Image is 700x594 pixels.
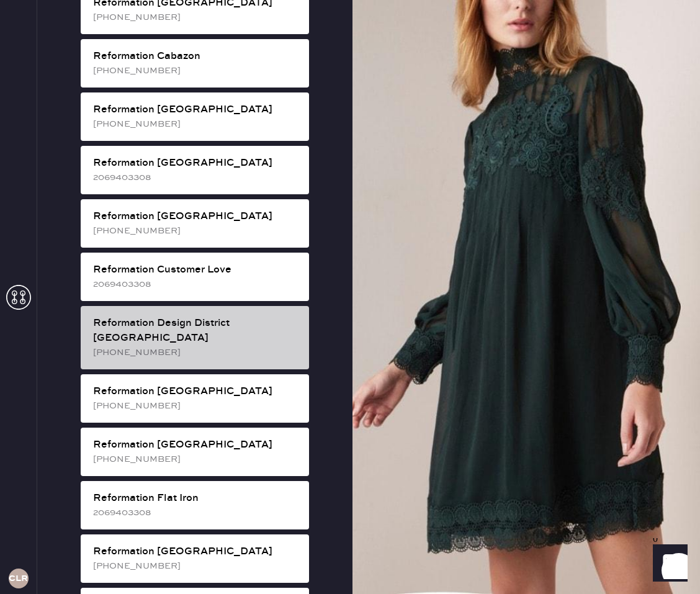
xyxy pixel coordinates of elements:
div: Reformation [GEOGRAPHIC_DATA] [93,438,299,452]
div: Reformation [GEOGRAPHIC_DATA] [93,209,299,224]
div: Reformation [GEOGRAPHIC_DATA] [93,384,299,399]
div: Customer information [40,124,658,138]
div: [PHONE_NUMBER] [93,224,299,238]
td: 1016849 [40,218,96,234]
div: Reformation Flat Iron [93,491,299,506]
iframe: Front Chat [641,538,694,592]
div: Reformation Cabazon [93,49,299,64]
div: [PHONE_NUMBER] [93,452,299,466]
div: [PHONE_NUMBER] [93,117,299,131]
th: ID [40,202,96,218]
div: Reformation [GEOGRAPHIC_DATA] [93,156,299,171]
div: Reformation [GEOGRAPHIC_DATA] [93,102,299,117]
div: Order # 83577 [40,90,658,105]
td: Basic Sleeveless Dress - Reformation - [PERSON_NAME] Silk Dress Navy - Size: XS [96,218,627,234]
h3: CLR [9,574,28,583]
div: [PHONE_NUMBER] [93,346,299,359]
div: [PHONE_NUMBER] [93,64,299,78]
div: Reformation Design District [GEOGRAPHIC_DATA] [93,316,299,346]
td: 1 [627,218,658,234]
div: Packing list [40,75,658,90]
div: Reformation [GEOGRAPHIC_DATA] [93,544,299,559]
div: # 89162 Deepika Misra [EMAIL_ADDRESS][DOMAIN_NAME] [40,138,658,183]
div: 2069403308 [93,171,299,184]
div: [PHONE_NUMBER] [93,399,299,413]
div: [PHONE_NUMBER] [93,11,299,24]
th: QTY [627,202,658,218]
div: 2069403308 [93,506,299,520]
div: 2069403308 [93,277,299,291]
div: Reformation Customer Love [93,263,299,277]
th: Description [96,202,627,218]
div: [PHONE_NUMBER] [93,559,299,573]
